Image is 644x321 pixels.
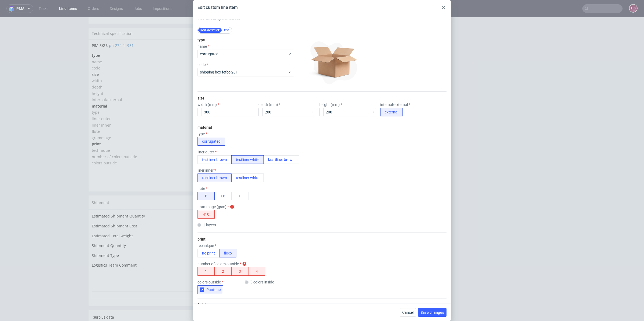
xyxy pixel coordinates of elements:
button: 4 [248,267,265,276]
span: 200 mm [225,67,238,72]
label: colors inside [253,280,274,284]
input: mm [262,108,311,116]
label: type [197,38,205,42]
label: liner inner [197,168,216,172]
span: pantone [225,143,240,148]
button: 1 [197,267,215,276]
span: flexo [225,131,233,136]
button: testliner brown [197,155,232,164]
td: technique [92,130,224,136]
span: corrugated [225,93,245,98]
td: liner inner [92,105,224,111]
td: Unknown [221,196,356,206]
a: ph-274-11951 [109,26,134,31]
td: colors outside [92,143,224,149]
label: liner outer [197,150,217,154]
span: testliner brown [225,105,253,110]
label: grammage (gsm) [197,205,229,209]
div: RFQ [222,28,231,33]
label: code [197,62,208,67]
td: 1 [221,225,356,235]
button: testliner white [231,174,264,182]
div: Technical specification [89,10,359,22]
button: B [197,192,215,200]
button: Manage shipments [320,182,356,189]
button: Send to VMA [294,154,323,162]
button: corrugated [197,137,225,146]
div: Shipment [89,178,359,192]
label: layers [206,223,216,227]
label: material [197,125,212,130]
button: testliner brown [197,174,232,182]
label: width (mm) [197,102,219,107]
td: Shipment Quantity [92,225,221,235]
span: 1 [225,137,227,142]
button: Send to QMS [323,154,352,162]
button: 410 [197,210,215,219]
label: internal/external [380,102,410,107]
td: Estimated Shipment Cost [92,206,221,216]
label: print [197,237,206,241]
td: grammage [92,117,224,124]
input: mm [202,108,250,116]
label: technique [197,243,216,248]
div: PIM SKU: [92,26,356,31]
td: print [92,124,224,130]
label: name [197,44,209,49]
span: Surplus data [93,298,114,302]
td: size [92,54,224,61]
span: 410 gsm [225,118,239,123]
button: no print [197,249,219,257]
span: Save changes [420,311,444,314]
td: width [92,60,224,67]
td: Estimated Shipment Quantity [92,196,221,206]
td: Logistics Team Comment [92,245,221,257]
td: flute [92,111,224,117]
span: shipping box fefco 201 [200,69,288,75]
td: height [92,73,224,80]
button: EB [214,192,232,200]
span: external [225,80,240,85]
span: Pantone [204,287,221,292]
td: name [92,42,224,48]
button: Cancel [400,308,416,317]
label: flute [197,186,207,191]
div: Edit custom line item [197,5,238,10]
span: 200 mm [225,74,238,79]
button: Showdetails [92,274,356,282]
button: Update [327,259,356,266]
td: internal/external [92,79,224,86]
label: height (mm) [319,102,342,107]
td: 0 kg [221,216,356,226]
label: type [197,132,207,136]
td: material [92,86,224,92]
td: depth [92,67,224,73]
td: Estimated Total weight [92,216,221,226]
label: colors outside [197,280,223,284]
label: size [197,96,204,100]
span: corrugated [225,42,245,47]
span: corrugated [200,51,288,57]
button: Pantone [197,285,223,294]
div: Instant price [198,28,222,33]
img: corrugated--shipping-box--photo-min.jpg [301,36,367,89]
td: Shipment Type [92,235,221,245]
span: 300 mm [225,61,238,66]
label: finish [197,303,207,307]
button: external [380,108,403,116]
button: flexo [219,249,236,257]
button: kraftliner brown [264,155,299,164]
a: Download PDF [262,152,294,164]
td: liner outer [92,98,224,105]
span: B [225,112,227,117]
a: Edit specification [325,14,356,19]
td: type [92,35,224,42]
button: E [231,192,248,200]
label: number of colors outside [197,262,241,266]
span: Cancel [402,311,414,314]
label: depth (mm) [258,102,280,107]
td: Unknown [221,206,356,216]
button: 2 [214,267,232,276]
td: number of colors outside [92,136,224,143]
button: Save changes [418,308,447,317]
